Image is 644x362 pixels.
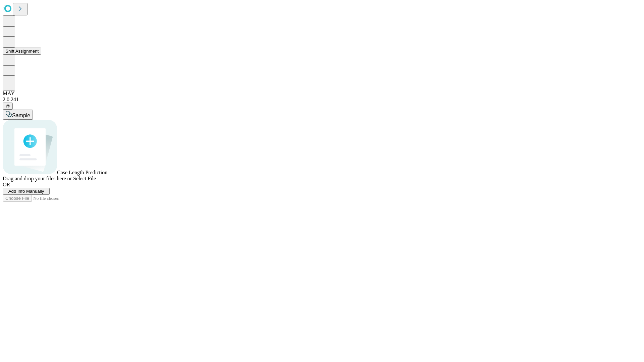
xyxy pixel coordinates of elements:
[73,176,96,181] span: Select File
[3,188,50,195] button: Add Info Manually
[8,189,44,194] span: Add Info Manually
[3,97,641,103] div: 2.0.241
[3,176,72,181] span: Drag and drop your files here or
[3,110,33,120] button: Sample
[5,104,10,109] span: @
[3,103,13,110] button: @
[3,90,641,97] div: MAY
[57,170,107,175] span: Case Length Prediction
[3,182,10,187] span: OR
[12,113,30,118] span: Sample
[3,48,41,55] button: Shift Assignment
